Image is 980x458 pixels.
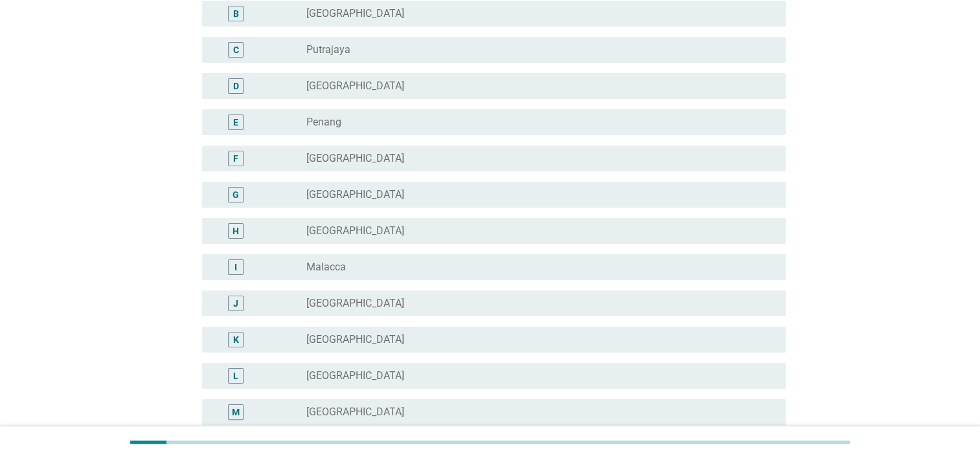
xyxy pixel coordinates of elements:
div: G [233,188,239,201]
div: J [233,296,238,310]
label: [GEOGRAPHIC_DATA] [306,297,404,310]
label: [GEOGRAPHIC_DATA] [306,369,404,382]
div: E [233,115,238,129]
div: C [233,43,239,56]
label: [GEOGRAPHIC_DATA] [306,152,404,165]
label: Penang [306,116,341,129]
div: H [233,224,239,237]
label: [GEOGRAPHIC_DATA] [306,7,404,20]
div: B [233,6,239,20]
label: Putrajaya [306,43,350,56]
div: I [234,260,237,274]
div: K [233,333,239,346]
label: [GEOGRAPHIC_DATA] [306,333,404,346]
div: L [233,369,238,382]
div: D [233,79,239,93]
label: [GEOGRAPHIC_DATA] [306,188,404,201]
label: [GEOGRAPHIC_DATA] [306,80,404,93]
label: Malacca [306,261,346,274]
div: F [233,151,238,165]
label: [GEOGRAPHIC_DATA] [306,406,404,419]
label: [GEOGRAPHIC_DATA] [306,224,404,237]
div: M [232,405,240,419]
